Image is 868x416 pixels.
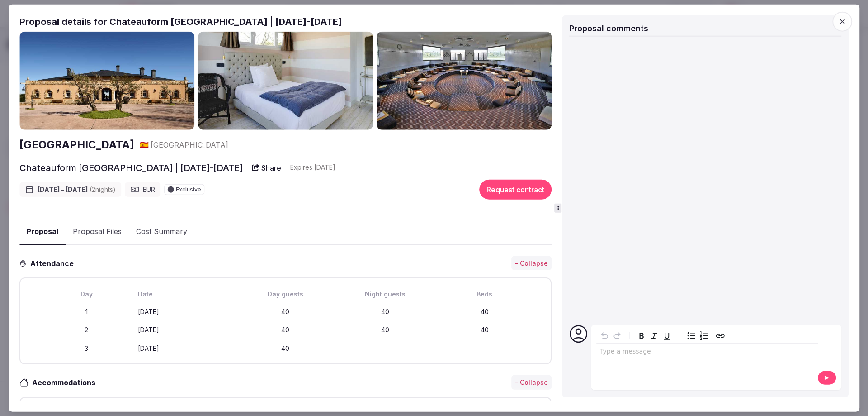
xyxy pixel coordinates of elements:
[511,256,552,270] button: - Collapse
[28,377,104,388] h3: Accommodations
[138,289,234,298] div: Date
[479,179,552,199] button: Request contract
[685,330,698,342] button: Bulleted list
[19,218,66,245] button: Proposal
[151,139,228,149] span: [GEOGRAPHIC_DATA]
[685,330,710,342] div: toggle group
[125,182,160,196] div: EUR
[337,289,433,298] div: Night guests
[38,289,134,298] div: Day
[176,186,201,192] span: Exclusive
[437,289,533,298] div: Beds
[19,161,243,174] h2: Chateauform [GEOGRAPHIC_DATA] | [DATE]-[DATE]
[27,258,81,268] h3: Attendance
[596,344,818,362] div: editable markdown
[635,330,648,342] button: Bold
[38,185,116,194] span: [DATE] - [DATE]
[437,307,533,316] div: 40
[337,325,433,335] div: 40
[337,307,433,316] div: 40
[66,219,129,245] button: Proposal Files
[660,330,673,342] button: Underline
[198,31,373,130] img: Gallery photo 2
[38,307,134,316] div: 1
[698,330,710,342] button: Numbered list
[290,163,335,172] div: Expire s [DATE]
[511,375,552,390] button: - Collapse
[238,307,334,316] div: 40
[648,330,660,342] button: Italic
[569,23,648,33] span: Proposal comments
[90,186,116,193] span: ( 2 night s )
[38,344,134,353] div: 3
[714,330,726,342] button: Create link
[246,159,287,176] button: Share
[138,344,234,353] div: [DATE]
[19,31,194,130] img: Gallery photo 1
[19,15,552,28] h2: Proposal details for Chateauform [GEOGRAPHIC_DATA] | [DATE]-[DATE]
[238,289,334,298] div: Day guests
[437,325,533,335] div: 40
[140,139,149,149] button: 🇪🇸
[129,219,194,245] button: Cost Summary
[19,137,134,153] a: [GEOGRAPHIC_DATA]
[138,325,234,335] div: [DATE]
[238,325,334,335] div: 40
[238,344,334,353] div: 40
[38,325,134,335] div: 2
[377,31,552,130] img: Gallery photo 3
[138,307,234,316] div: [DATE]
